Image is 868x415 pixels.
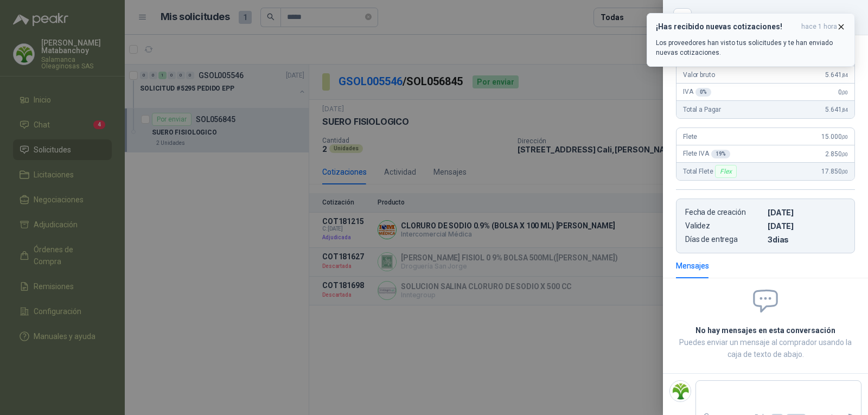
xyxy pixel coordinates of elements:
h3: ¡Has recibido nuevas cotizaciones! [656,22,797,31]
span: ,00 [841,134,848,140]
p: [DATE] [768,208,846,217]
div: Flex [715,165,736,178]
div: 19 % [711,150,731,158]
p: [DATE] [768,221,846,231]
span: ,00 [841,169,848,175]
p: Los proveedores han visto tus solicitudes y te han enviado nuevas cotizaciones. [656,38,846,58]
span: 0 [838,88,848,96]
p: Validez [685,221,763,231]
button: Close [676,11,689,24]
p: Fecha de creación [685,208,763,217]
p: Días de entrega [685,235,763,244]
span: Total a Pagar [683,106,721,113]
div: 0 % [695,88,712,97]
span: ,84 [841,72,848,78]
span: 15.000 [821,133,848,141]
span: ,84 [841,107,848,113]
span: IVA [683,88,711,97]
img: Company Logo [670,381,691,401]
div: Mensajes [676,260,709,272]
button: ¡Has recibido nuevas cotizaciones!hace 1 hora Los proveedores han visto tus solicitudes y te han ... [647,13,855,67]
span: 5.641 [825,106,848,113]
div: COT181215 [698,9,855,26]
span: hace 1 hora [801,22,837,31]
p: Puedes enviar un mensaje al comprador usando la caja de texto de abajo. [676,336,855,360]
span: 2.850 [825,150,848,158]
span: Total Flete [683,165,739,178]
span: ,00 [841,151,848,157]
span: Flete IVA [683,150,730,158]
h2: No hay mensajes en esta conversación [676,324,855,336]
span: Flete [683,133,697,141]
span: 17.850 [821,168,848,175]
span: ,00 [841,90,848,95]
p: 3 dias [768,235,846,244]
